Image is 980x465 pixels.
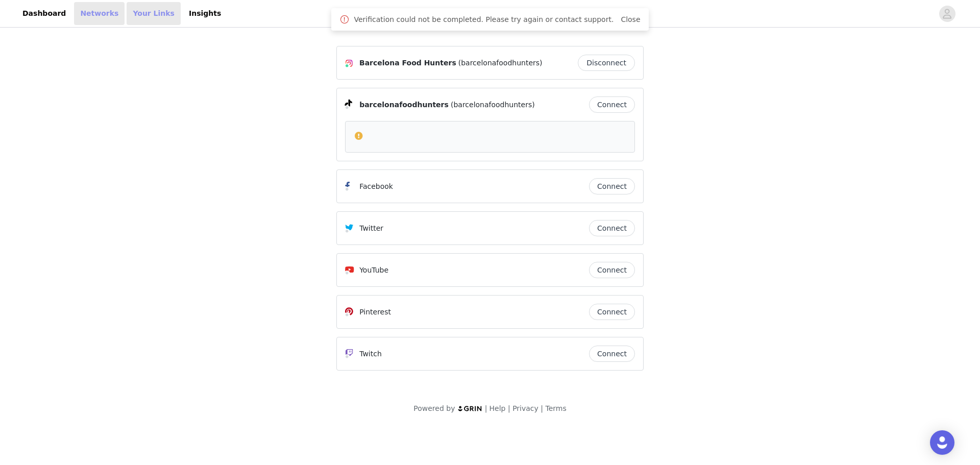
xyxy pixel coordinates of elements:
a: Privacy [512,404,538,412]
a: Dashboard [16,2,72,25]
span: barcelonafoodhunters [359,100,449,110]
span: (barcelonafoodhunters) [458,58,543,68]
p: Twitter [359,223,383,234]
a: Insights [183,2,227,25]
a: Your Links [127,2,181,25]
button: Connect [589,304,635,320]
button: Connect [589,220,635,236]
p: Pinterest [359,307,391,317]
a: Networks [74,2,125,25]
button: Disconnect [578,55,635,71]
div: Open Intercom Messenger [930,430,954,455]
img: Instagram Icon [345,59,353,67]
span: | [541,404,543,412]
span: | [508,404,510,412]
span: Verification could not be completed. Please try again or contact support. [354,14,614,25]
p: YouTube [359,265,388,276]
div: avatar [942,6,952,22]
span: | [485,404,487,412]
button: Connect [589,178,635,194]
a: Close [621,15,640,23]
button: Connect [589,346,635,362]
span: Powered by [413,404,455,412]
img: logo [457,405,483,412]
button: Connect [589,96,635,113]
span: (barcelonafoodhunters) [451,100,535,110]
button: Connect [589,262,635,278]
span: Barcelona Food Hunters [359,58,456,68]
p: Twitch [359,349,382,359]
a: Terms [545,404,566,412]
a: Help [489,404,506,412]
p: Facebook [359,181,393,192]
